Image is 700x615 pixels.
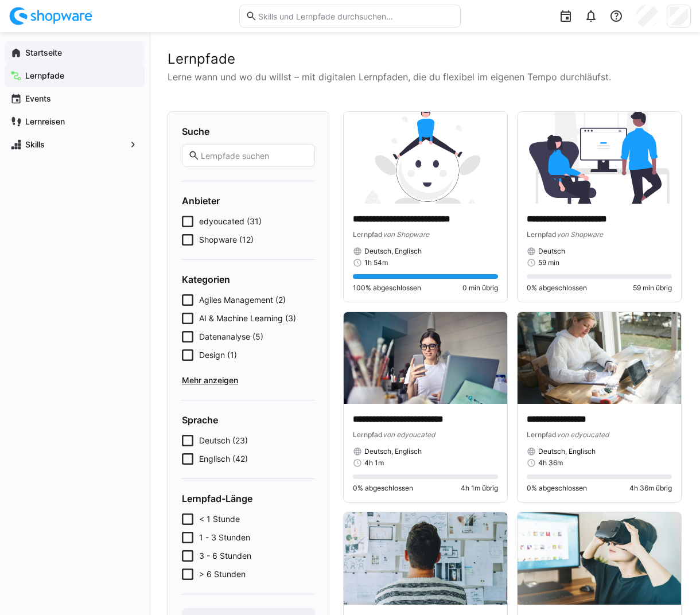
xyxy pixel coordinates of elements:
[182,493,315,504] h4: Lernpfad-Länge
[182,414,315,426] h4: Sprache
[199,532,250,543] span: 1 - 3 Stunden
[527,430,557,439] span: Lernpfad
[182,126,315,137] h4: Suche
[383,230,429,239] span: von Shopware
[353,484,413,493] span: 0% abgeschlossen
[527,230,557,239] span: Lernpfad
[364,447,422,456] span: Deutsch, Englisch
[199,435,248,446] span: Deutsch (23)
[538,247,565,256] span: Deutsch
[182,375,315,386] span: Mehr anzeigen
[383,430,435,439] span: von edyoucated
[557,230,603,239] span: von Shopware
[199,513,240,525] span: < 1 Stunde
[538,258,559,267] span: 59 min
[199,313,296,324] span: AI & Machine Learning (3)
[462,283,498,293] span: 0 min übrig
[527,484,587,493] span: 0% abgeschlossen
[199,349,237,361] span: Design (1)
[364,458,384,468] span: 4h 1m
[257,11,455,21] input: Skills und Lernpfade durchsuchen…
[364,258,388,267] span: 1h 54m
[168,70,682,84] p: Lerne wann und wo du willst – mit digitalen Lernpfaden, die du flexibel im eigenen Tempo durchläu...
[344,512,507,604] img: image
[527,283,587,293] span: 0% abgeschlossen
[518,512,681,604] img: image
[199,453,248,465] span: Englisch (42)
[557,430,609,439] span: von edyoucated
[633,283,672,293] span: 59 min übrig
[344,112,507,204] img: image
[629,484,672,493] span: 4h 36m übrig
[199,550,251,562] span: 3 - 6 Stunden
[353,430,383,439] span: Lernpfad
[364,247,422,256] span: Deutsch, Englisch
[199,234,254,246] span: Shopware (12)
[344,312,507,404] img: image
[461,484,498,493] span: 4h 1m übrig
[199,331,263,342] span: Datenanalyse (5)
[353,283,421,293] span: 100% abgeschlossen
[199,216,262,227] span: edyoucated (31)
[538,458,563,468] span: 4h 36m
[168,50,682,68] h2: Lernpfade
[538,447,596,456] span: Deutsch, Englisch
[182,274,315,285] h4: Kategorien
[353,230,383,239] span: Lernpfad
[182,195,315,207] h4: Anbieter
[199,294,286,306] span: Agiles Management (2)
[200,150,309,161] input: Lernpfade suchen
[518,112,681,204] img: image
[199,569,246,580] span: > 6 Stunden
[518,312,681,404] img: image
